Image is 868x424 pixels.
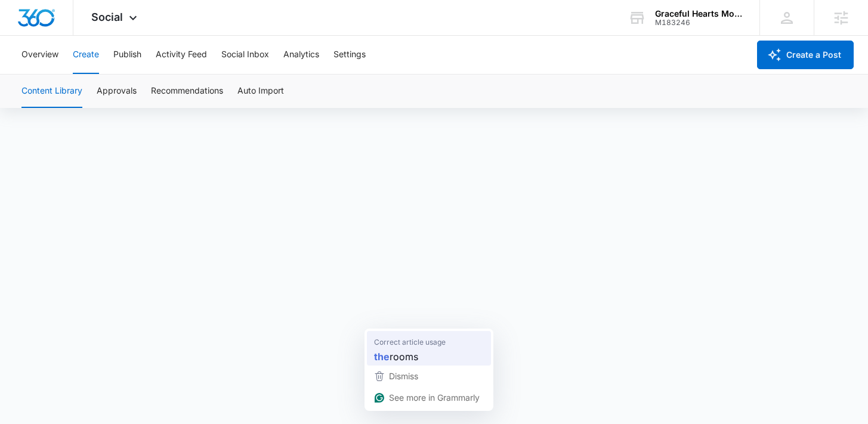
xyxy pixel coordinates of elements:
[283,36,319,74] button: Analytics
[156,36,207,74] button: Activity Feed
[757,41,854,69] button: Create a Post
[151,75,223,108] button: Recommendations
[73,36,99,74] button: Create
[333,36,366,74] button: Settings
[97,75,137,108] button: Approvals
[237,75,284,108] button: Auto Import
[91,11,123,23] span: Social
[655,18,742,27] div: account id
[21,36,58,74] button: Overview
[221,36,269,74] button: Social Inbox
[113,36,141,74] button: Publish
[21,75,82,108] button: Content Library
[655,9,742,18] div: account name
